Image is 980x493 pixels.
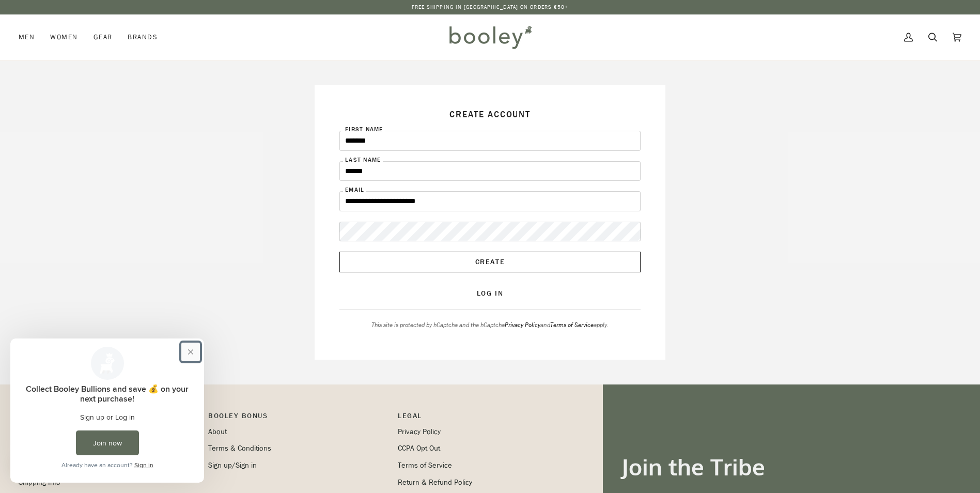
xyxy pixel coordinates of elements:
[208,427,227,437] a: About
[343,155,383,166] label: Last Name
[339,320,641,330] p: This site is protected by hCaptcha and the hCaptcha and apply.
[10,338,204,483] iframe: Loyalty program pop-up with offers and actions
[339,110,641,120] h1: Create Account
[398,427,441,437] a: Privacy Policy
[120,14,165,60] a: Brands
[19,32,35,42] span: Men
[343,125,385,136] label: First Name
[42,14,85,60] a: Women
[550,320,594,329] a: Terms of Service
[19,14,42,60] a: Men
[339,252,641,272] button: Create
[398,477,472,487] a: Return & Refund Policy
[19,477,60,487] a: Shipping Info
[398,410,577,426] p: Pipeline_Footer Sub
[398,460,452,470] a: Terms of Service
[208,443,271,453] a: Terms & Conditions
[208,410,387,426] p: Booley Bonus
[477,288,503,298] a: Log in
[94,32,113,42] span: Gear
[86,14,120,60] a: Gear
[445,22,535,52] img: Booley
[621,453,961,481] h3: Join the Tribe
[343,186,366,196] label: Email
[208,460,257,470] a: Sign up/Sign in
[50,32,77,42] span: Women
[505,320,540,329] a: Privacy Policy
[398,443,440,453] a: CCPA Opt Out
[412,3,569,11] p: Free Shipping in [GEOGRAPHIC_DATA] on Orders €50+
[128,32,158,42] span: Brands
